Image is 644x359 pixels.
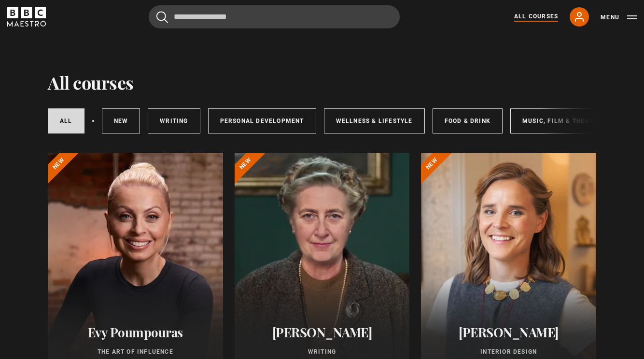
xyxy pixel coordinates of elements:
[149,5,400,28] input: Search
[7,7,46,27] svg: BBC Maestro
[433,108,503,133] a: Food & Drink
[208,108,316,133] a: Personal Development
[514,12,558,22] a: All Courses
[59,347,211,356] p: The Art of Influence
[601,13,637,22] button: Toggle navigation
[59,325,211,340] h2: Evy Poumpouras
[510,108,613,133] a: Music, Film & Theatre
[156,11,168,23] button: Submit the search query
[246,347,398,356] p: Writing
[433,325,585,340] h2: [PERSON_NAME]
[246,325,398,340] h2: [PERSON_NAME]
[48,72,134,93] h1: All courses
[148,108,200,133] a: Writing
[324,108,425,133] a: Wellness & Lifestyle
[102,108,140,133] a: New
[48,108,84,133] a: All
[433,347,585,356] p: Interior Design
